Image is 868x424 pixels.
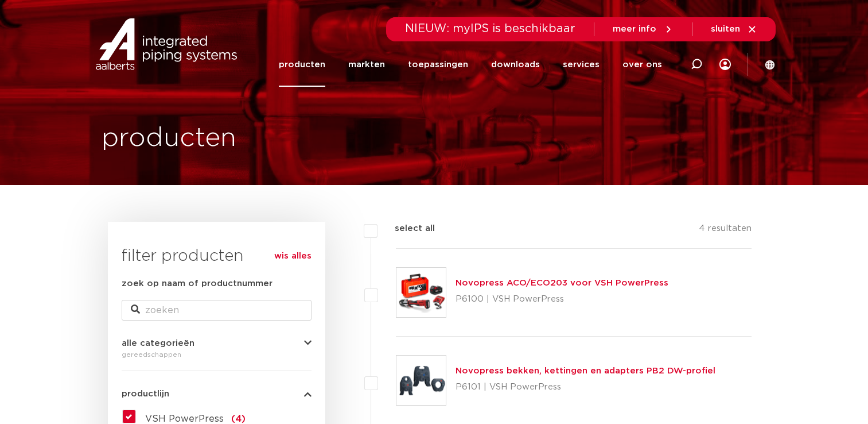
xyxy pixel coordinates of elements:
[279,43,325,87] a: producten
[122,245,312,268] h3: filter producten
[396,268,446,317] img: Thumbnail for Novopress ACO/ECO203 voor VSH PowerPress
[122,277,273,291] label: zoek op naam of productnummer
[456,290,668,309] p: P6100 | VSH PowerPress
[122,339,194,348] span: alle categorieën
[279,43,662,87] nav: Menu
[613,25,656,33] span: meer info
[122,348,312,361] div: gereedschappen
[456,378,715,396] p: P6101 | VSH PowerPress
[122,339,312,348] button: alle categorieën
[122,390,312,398] button: productlijn
[408,43,468,87] a: toepassingen
[563,43,600,87] a: services
[396,356,446,405] img: Thumbnail for Novopress bekken, kettingen en adapters PB2 DW-profiel
[145,414,224,423] span: VSH PowerPress
[274,249,312,263] a: wis alles
[491,43,540,87] a: downloads
[711,25,740,33] span: sluiten
[699,222,752,240] p: 4 resultaten
[622,43,662,87] a: over ons
[711,24,757,34] a: sluiten
[231,414,246,423] span: (4)
[456,367,715,375] a: Novopress bekken, kettingen en adapters PB2 DW-profiel
[613,24,674,34] a: meer info
[405,23,575,34] span: NIEUW: myIPS is beschikbaar
[122,300,312,321] input: zoeken
[456,279,668,287] a: Novopress ACO/ECO203 voor VSH PowerPress
[122,390,169,398] span: productlijn
[377,222,435,236] label: select all
[348,43,385,87] a: markten
[102,120,236,157] h1: producten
